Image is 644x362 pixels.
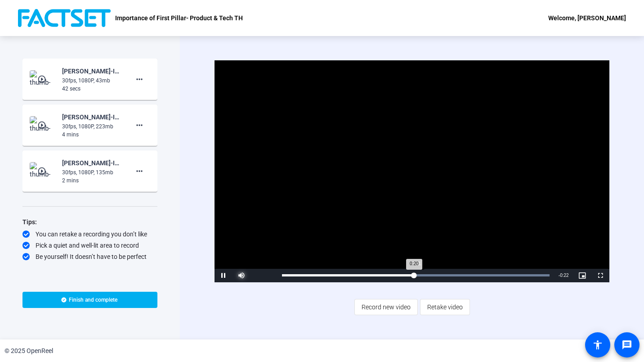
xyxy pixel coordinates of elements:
mat-icon: play_circle_outline [37,75,48,84]
div: 42 secs [62,85,122,93]
button: Pause [215,269,233,282]
mat-icon: message [622,339,632,350]
div: 30fps, 1080P, 43mb [62,77,122,85]
span: - [559,273,560,278]
img: OpenReel logo [18,9,111,27]
div: [PERSON_NAME]-Importance of First Pillar- Product - Te-Importance of First Pillar- Product - Tech... [62,112,122,122]
img: thumb-nail [30,116,56,134]
mat-icon: more_horiz [134,166,145,176]
mat-icon: more_horiz [134,74,145,85]
button: Fullscreen [591,269,609,282]
span: Retake video [427,299,463,316]
div: [PERSON_NAME]-Importance of First Pillar- Product - Te-Importance of First Pillar- Product - Tech... [62,158,122,168]
button: Record new video [354,299,418,315]
mat-icon: more_horiz [134,120,145,131]
div: Pick a quiet and well-lit area to record [22,241,157,250]
div: 30fps, 1080P, 135mb [62,168,122,176]
div: Be yourself! It doesn’t have to be perfect [22,252,157,261]
span: 0:22 [560,273,568,278]
button: Finish and complete [22,292,157,308]
p: Importance of First Pillar- Product & Tech TH [115,13,243,23]
button: Retake video [420,299,470,315]
div: 30fps, 1080P, 223mb [62,122,122,131]
button: Mute [233,269,250,282]
img: thumb-nail [30,70,56,88]
span: Record new video [362,299,411,316]
mat-icon: accessibility [592,339,603,350]
div: You can retake a recording you don’t like [22,230,157,239]
div: 4 mins [62,131,122,139]
div: Progress Bar [282,274,549,276]
button: Picture-in-Picture [573,269,591,282]
div: Welcome, [PERSON_NAME] [548,13,626,23]
mat-icon: play_circle_outline [37,167,48,176]
div: © 2025 OpenReel [4,346,53,356]
img: thumb-nail [30,162,56,180]
span: Finish and complete [69,296,117,303]
div: [PERSON_NAME]-Importance of First Pillar- Product - Te-Importance of First Pillar- Product - Tech... [62,66,122,77]
div: Video Player [215,60,609,282]
div: 2 mins [62,176,122,185]
mat-icon: play_circle_outline [37,121,48,130]
div: Tips: [22,217,157,227]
